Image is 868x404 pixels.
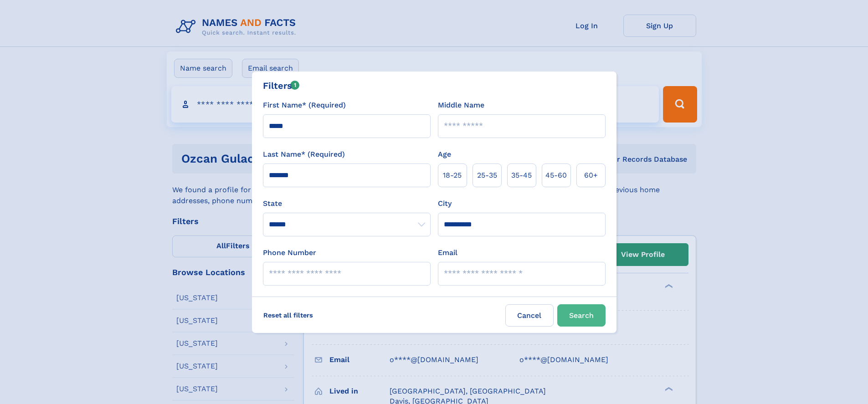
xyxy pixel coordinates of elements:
[438,100,484,111] label: Middle Name
[557,304,606,327] button: Search
[438,247,457,258] label: Email
[477,170,497,181] span: 25‑35
[584,170,598,181] span: 60+
[438,198,452,209] label: City
[511,170,532,181] span: 35‑45
[438,149,451,160] label: Age
[263,79,300,92] div: Filters
[263,198,431,209] label: State
[545,170,567,181] span: 45‑60
[263,100,346,111] label: First Name* (Required)
[263,149,345,160] label: Last Name* (Required)
[505,304,554,327] label: Cancel
[443,170,462,181] span: 18‑25
[257,304,319,326] label: Reset all filters
[263,247,316,258] label: Phone Number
